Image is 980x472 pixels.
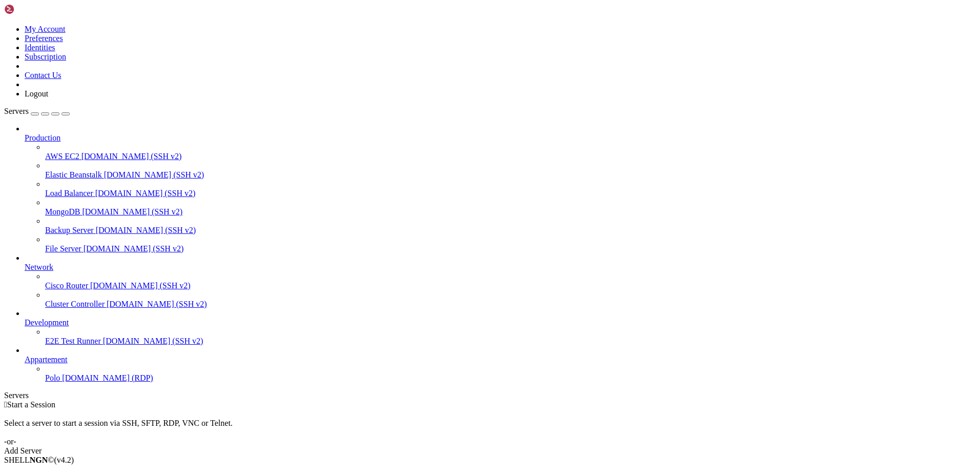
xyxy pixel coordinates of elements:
[103,337,203,345] span: [DOMAIN_NAME] (SSH v2)
[107,300,207,308] span: [DOMAIN_NAME] (SSH v2)
[25,355,976,364] a: Appartement
[25,89,48,98] a: Logout
[104,170,205,179] span: [DOMAIN_NAME] (SSH v2)
[25,52,66,61] a: Subscription
[25,355,68,364] span: Appartement
[4,456,74,464] span: SHELL ©
[45,180,976,198] li: Load Balancer [DOMAIN_NAME] (SSH v2)
[25,124,976,253] li: Production
[25,133,976,143] a: Production
[95,189,196,198] span: [DOMAIN_NAME] (SSH v2)
[45,152,976,161] a: AWS EC2 [DOMAIN_NAME] (SSH v2)
[25,309,976,346] li: Development
[25,263,53,271] span: Network
[45,235,976,253] li: File Server [DOMAIN_NAME] (SSH v2)
[45,327,976,346] li: E2E Test Runner [DOMAIN_NAME] (SSH v2)
[45,152,79,161] span: AWS EC2
[90,281,191,290] span: [DOMAIN_NAME] (SSH v2)
[4,409,976,446] div: Select a server to start a session via SSH, SFTP, RDP, VNC or Telnet. -or-
[4,4,63,14] img: Shellngn
[25,346,976,383] li: Appartement
[45,189,976,198] a: Load Balancer [DOMAIN_NAME] (SSH v2)
[45,300,105,308] span: Cluster Controller
[25,318,976,327] a: Development
[96,226,196,234] span: [DOMAIN_NAME] (SSH v2)
[45,244,976,253] a: File Server [DOMAIN_NAME] (SSH v2)
[25,43,55,52] a: Identities
[45,226,976,235] a: Backup Server [DOMAIN_NAME] (SSH v2)
[45,281,88,290] span: Cisco Router
[25,253,976,309] li: Network
[45,373,976,383] a: Polo [DOMAIN_NAME] (RDP)
[45,207,80,216] span: MongoDB
[45,226,94,234] span: Backup Server
[82,207,182,216] span: [DOMAIN_NAME] (SSH v2)
[84,244,184,253] span: [DOMAIN_NAME] (SSH v2)
[45,373,60,382] span: Polo
[45,272,976,290] li: Cisco Router [DOMAIN_NAME] (SSH v2)
[25,133,60,142] span: Production
[81,152,182,161] span: [DOMAIN_NAME] (SSH v2)
[7,400,55,409] span: Start a Session
[45,337,976,346] a: E2E Test Runner [DOMAIN_NAME] (SSH v2)
[45,281,976,290] a: Cisco Router [DOMAIN_NAME] (SSH v2)
[4,107,70,115] a: Servers
[25,71,62,80] a: Contact Us
[25,25,66,33] a: My Account
[25,263,976,272] a: Network
[62,373,153,382] span: [DOMAIN_NAME] (RDP)
[45,143,976,161] li: AWS EC2 [DOMAIN_NAME] (SSH v2)
[4,446,976,456] div: Add Server
[45,198,976,217] li: MongoDB [DOMAIN_NAME] (SSH v2)
[45,244,81,253] span: File Server
[30,456,48,464] b: NGN
[45,300,976,309] a: Cluster Controller [DOMAIN_NAME] (SSH v2)
[45,207,976,217] a: MongoDB [DOMAIN_NAME] (SSH v2)
[4,400,7,409] span: 
[45,364,976,383] li: Polo [DOMAIN_NAME] (RDP)
[4,391,976,400] div: Servers
[45,290,976,309] li: Cluster Controller [DOMAIN_NAME] (SSH v2)
[45,170,102,179] span: Elastic Beanstalk
[25,34,63,43] a: Preferences
[45,161,976,180] li: Elastic Beanstalk [DOMAIN_NAME] (SSH v2)
[45,337,101,345] span: E2E Test Runner
[45,170,976,180] a: Elastic Beanstalk [DOMAIN_NAME] (SSH v2)
[45,189,93,198] span: Load Balancer
[25,318,69,327] span: Development
[54,456,74,464] span: 4.2.0
[4,107,29,115] span: Servers
[45,217,976,235] li: Backup Server [DOMAIN_NAME] (SSH v2)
